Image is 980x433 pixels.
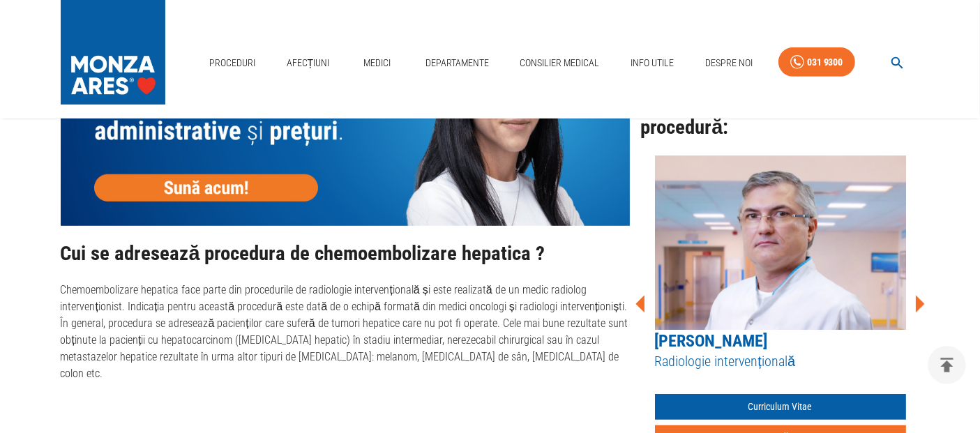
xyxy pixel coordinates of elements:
[355,49,400,77] a: Medici
[281,49,336,77] a: Afecțiuni
[928,346,966,384] button: delete
[625,49,679,77] a: Info Utile
[641,94,920,138] h2: Medici care efectuează această procedură:
[655,155,906,330] img: Dr. Mugur Grasu
[61,282,630,382] p: Chemoembolizare hepatica face parte din procedurile de radiologie intervențională și este realiza...
[204,49,261,77] a: Proceduri
[514,49,605,77] a: Consilier Medical
[655,331,768,351] a: [PERSON_NAME]
[655,394,906,420] a: Curriculum Vitae
[778,47,855,77] a: 031 9300
[61,243,630,265] h2: Cui se adresează procedura de chemoembolizare hepatica ?
[420,49,495,77] a: Departamente
[807,54,843,71] div: 031 9300
[655,352,906,371] h5: Radiologie intervențională
[700,49,758,77] a: Despre Noi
